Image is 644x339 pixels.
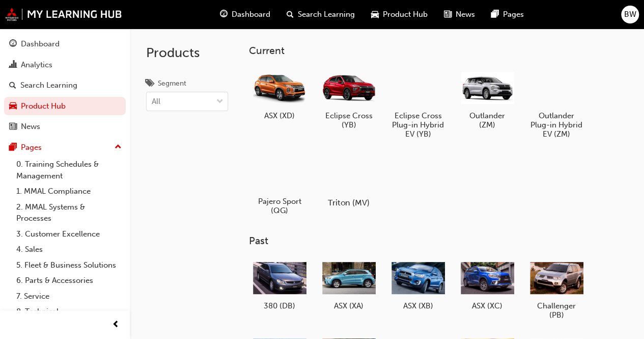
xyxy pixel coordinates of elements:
[12,304,126,320] a: 8. Technical
[391,301,445,310] h5: ASX (XB)
[232,9,270,20] span: Dashboard
[318,65,379,133] a: Eclipse Cross (YB)
[621,6,639,23] button: BW
[12,242,126,257] a: 4. Sales
[322,301,376,310] h5: ASX (XA)
[249,235,628,247] h3: Past
[461,301,514,310] h5: ASX (XC)
[253,197,306,215] h5: Pajero Sport (QG)
[363,4,436,25] a: car-iconProduct Hub
[20,80,77,91] div: Search Learning
[371,8,379,21] span: car-icon
[5,8,122,21] img: mmal
[4,33,126,138] button: DashboardAnalyticsSearch LearningProduct HubNews
[21,142,42,153] div: Pages
[457,255,518,315] a: ASX (XC)
[298,9,355,20] span: Search Learning
[249,150,310,219] a: Pajero Sport (QG)
[318,150,379,210] a: Triton (MV)
[391,111,445,139] h5: Eclipse Cross Plug-in Hybrid EV (YB)
[21,38,60,50] div: Dashboard
[4,138,126,157] button: Pages
[436,4,483,25] a: news-iconNews
[21,59,52,71] div: Analytics
[146,45,228,61] h2: Products
[220,8,228,21] span: guage-icon
[530,301,583,320] h5: Challenger (PB)
[12,273,126,289] a: 6. Parts & Accessories
[12,226,126,242] a: 3. Customer Excellence
[212,4,278,25] a: guage-iconDashboard
[322,111,376,129] h5: Eclipse Cross (YB)
[278,4,363,25] a: search-iconSearch Learning
[115,141,122,154] span: up-icon
[253,301,306,310] h5: 380 (DB)
[503,9,524,20] span: Pages
[4,35,126,54] a: Dashboard
[287,8,294,21] span: search-icon
[253,111,306,120] h5: ASX (XD)
[4,76,126,95] a: Search Learning
[461,111,514,129] h5: Outlander (ZM)
[12,289,126,304] a: 7. Service
[9,81,16,90] span: search-icon
[12,199,126,226] a: 2. MMAL Systems & Processes
[491,8,499,21] span: pages-icon
[320,198,377,207] h5: Triton (MV)
[12,157,126,184] a: 0. Training Schedules & Management
[9,102,17,111] span: car-icon
[4,117,126,136] a: News
[12,184,126,199] a: 1. MMAL Compliance
[444,8,452,21] span: news-icon
[249,45,628,57] h3: Current
[387,255,449,315] a: ASX (XB)
[457,65,518,133] a: Outlander (ZM)
[318,255,379,315] a: ASX (XA)
[4,97,126,116] a: Product Hub
[152,96,160,108] div: All
[112,319,120,331] span: prev-icon
[624,9,636,20] span: BW
[530,111,583,139] h5: Outlander Plug-in Hybrid EV (ZM)
[146,80,154,89] span: tags-icon
[383,9,428,20] span: Product Hub
[12,257,126,273] a: 5. Fleet & Business Solutions
[249,65,310,124] a: ASX (XD)
[216,95,223,109] span: down-icon
[249,255,310,315] a: 380 (DB)
[9,122,17,132] span: news-icon
[9,40,17,49] span: guage-icon
[387,65,449,142] a: Eclipse Cross Plug-in Hybrid EV (YB)
[9,61,17,70] span: chart-icon
[4,56,126,74] a: Analytics
[483,4,532,25] a: pages-iconPages
[456,9,475,20] span: News
[158,79,186,89] div: Segment
[21,121,40,133] div: News
[526,65,587,142] a: Outlander Plug-in Hybrid EV (ZM)
[526,255,587,324] a: Challenger (PB)
[9,143,17,152] span: pages-icon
